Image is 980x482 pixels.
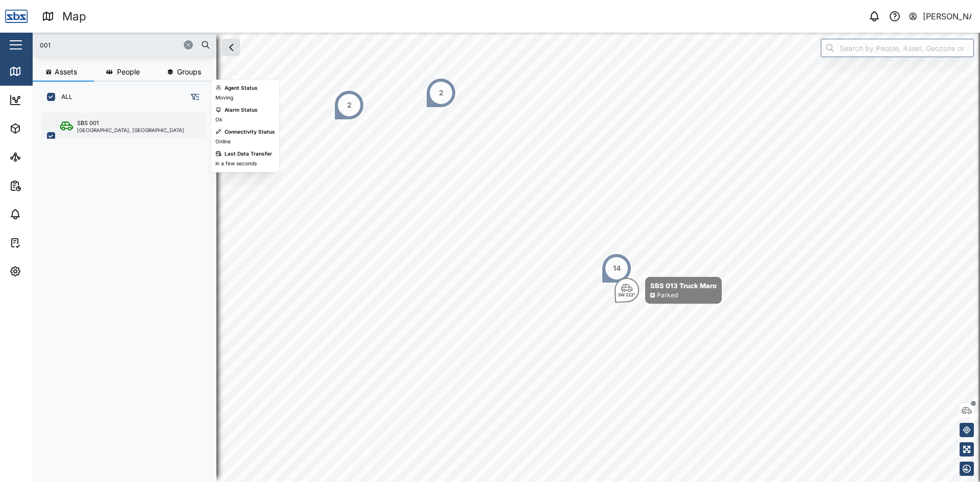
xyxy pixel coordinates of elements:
div: [GEOGRAPHIC_DATA], [GEOGRAPHIC_DATA] [77,128,184,133]
div: Online [215,138,231,146]
div: Map marker [334,90,364,120]
div: grid [41,109,216,474]
div: Map [27,66,50,77]
div: Dashboard [27,94,72,106]
div: SBS 001 [77,119,99,128]
div: Assets [27,123,58,134]
span: Assets [55,68,77,75]
div: Map marker [601,253,632,284]
div: Tasks [27,237,55,248]
div: 2 [439,87,444,98]
div: Last Data Transfer [225,150,272,158]
input: Search assets or drivers [39,37,210,53]
div: 14 [613,263,621,274]
img: Main Logo [5,5,28,28]
span: People [117,68,140,75]
div: Reports [27,180,61,191]
span: Groups [177,68,201,75]
div: [PERSON_NAME] [923,10,972,23]
input: Search by People, Asset, Geozone or Place [821,39,974,57]
canvas: Map [33,33,980,482]
div: Connectivity Status [225,128,275,136]
label: ALL [55,93,72,101]
div: Settings [27,266,63,277]
div: SW 222° [618,293,635,297]
div: Map [62,8,86,26]
div: Sites [27,151,51,163]
div: Alarms [27,209,58,220]
div: 2 [347,99,352,111]
div: Agent Status [225,84,258,92]
div: Map marker [426,78,456,108]
div: Map marker [615,277,722,304]
div: Alarm Status [225,106,258,114]
div: Ok [215,116,222,124]
button: [PERSON_NAME] [908,9,972,23]
div: Moving [215,94,233,102]
div: in a few seconds [215,160,257,168]
div: Parked [657,291,678,300]
div: SBS 013 Truck Maro [650,281,717,291]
